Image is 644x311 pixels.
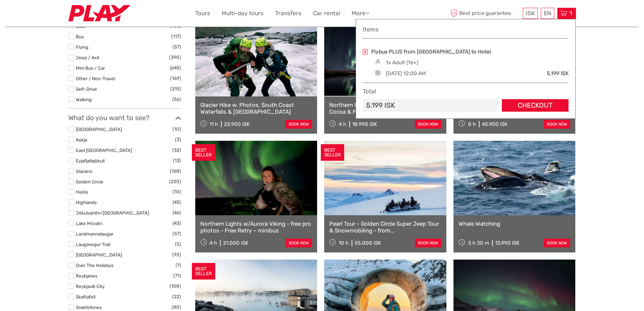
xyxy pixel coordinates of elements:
a: Car rental [313,8,340,18]
a: Checkout [502,99,569,112]
a: Glaciers [76,169,92,174]
a: Northern Lights w/Aurora Viking - free pro photos - Free Retry – minibus [200,220,312,234]
a: Self-Drive [76,86,97,92]
a: East [GEOGRAPHIC_DATA] [76,148,132,153]
a: Flying [76,44,88,50]
a: Hekla [76,189,88,195]
div: 5.199 ISK [366,101,395,110]
span: (45) [173,198,181,206]
a: Skaftafell [76,294,95,299]
img: Fly Play [68,5,130,22]
a: Mini Bus / Car [76,65,105,71]
img: calendar-black.svg [373,70,382,75]
a: Jökulsárlón/[GEOGRAPHIC_DATA] [76,210,149,216]
span: (10) [173,125,181,133]
img: person.svg [373,59,382,64]
span: (13) [173,157,181,164]
a: Pearl Tour - Golden Circle Super Jeep Tour & Snowmobiling - from [GEOGRAPHIC_DATA] [329,220,441,234]
a: book now [286,239,312,247]
span: (46) [173,209,181,217]
span: (117) [171,32,181,40]
span: Best price guarantee [449,8,521,19]
a: Reykjavík City [76,284,105,289]
span: 4 h [339,121,346,127]
a: [GEOGRAPHIC_DATA] [76,252,122,258]
h3: What do you want to see? [68,114,181,122]
span: (22) [172,293,181,301]
h4: Items [363,26,569,33]
span: 11 h [209,121,218,127]
a: Landmannalaugar [76,231,113,237]
span: (80) [172,303,181,311]
span: (645) [170,64,181,72]
a: Askja [76,137,87,142]
div: 13.990 ISK [495,240,519,246]
span: 8 h [468,121,476,127]
span: ISK [526,10,535,17]
p: We're away right now. Please check back later! [9,12,76,17]
a: Lake Mývatn [76,221,102,226]
span: (10) [173,188,181,196]
span: (71) [173,272,181,280]
a: Tours [195,8,210,18]
span: (57) [173,43,181,51]
span: (108) [170,282,181,290]
span: (57) [173,230,181,238]
a: Snæfellsnes [76,305,102,310]
a: Over The Holidays [76,263,114,268]
a: Whale Watching [459,220,571,227]
div: 18.990 ISK [352,121,377,127]
span: (92) [172,251,181,259]
span: (43) [173,219,181,227]
button: Open LiveChat chat widget [78,10,86,19]
a: Transfers [275,8,302,18]
span: 4 h [209,240,217,246]
span: (215) [170,85,181,93]
a: [GEOGRAPHIC_DATA] [76,127,122,132]
div: BEST SELLER [321,144,344,161]
a: book now [286,120,312,129]
div: BEST SELLER [192,144,215,161]
a: Golden Circle [76,179,104,184]
h4: Total [363,88,376,95]
a: Laugavegur Trail [76,242,110,247]
span: (1) [176,261,181,269]
a: Glacier Hike w. Photos, South Coast Waterfalls & [GEOGRAPHIC_DATA] [200,102,312,115]
a: Eyjafjallajökull [76,158,105,163]
div: [DATE] 12:00 AM [386,70,426,77]
div: 45.900 ISK [482,121,508,127]
span: (32) [172,146,181,154]
span: (3) [175,136,181,143]
div: BEST SELLER [192,263,215,280]
span: (169) [170,74,181,82]
a: Other / Non-Travel [76,76,115,81]
a: book now [415,239,441,247]
a: Jeep / 4x4 [76,55,99,60]
a: Reykjanes [76,273,97,279]
div: 1x Adult (16+) [386,59,418,66]
a: More [352,8,369,18]
span: 10 h [339,240,349,246]
a: book now [544,239,570,247]
a: Northern Lights Small Group Tour with Hot Cocoa & Free Photos [329,102,441,115]
a: Highlands [76,200,97,205]
div: 55.000 ISK [355,240,381,246]
span: (220) [169,178,181,185]
span: (168) [170,167,181,175]
a: book now [544,120,570,129]
span: 3 h 30 m [468,240,489,246]
span: 1 [569,10,573,17]
div: 21.000 ISK [223,240,248,246]
span: (56) [172,95,181,103]
a: Flybus PLUS from [GEOGRAPHIC_DATA] to Hotel [371,48,491,55]
a: book now [415,120,441,129]
div: 5.199 ISK [547,70,569,77]
span: (390) [169,53,181,61]
div: 23.900 ISK [224,121,250,127]
a: Multi-day tours [222,8,264,18]
span: (5) [175,240,181,248]
div: EN [541,8,554,19]
a: Walking [76,97,92,102]
a: Bus [76,34,84,39]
